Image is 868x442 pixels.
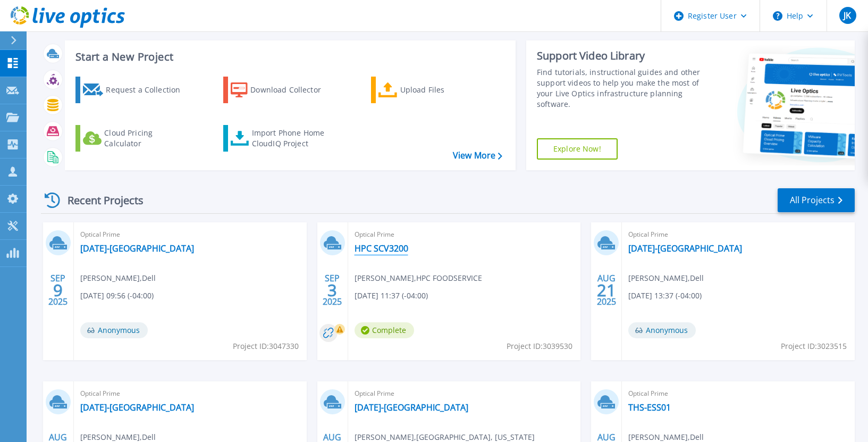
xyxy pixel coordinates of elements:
a: All Projects [778,188,855,212]
a: [DATE]-[GEOGRAPHIC_DATA] [355,402,468,413]
a: Upload Files [371,77,490,103]
div: Import Phone Home CloudIQ Project [252,128,335,149]
div: SEP 2025 [322,271,342,310]
a: Request a Collection [75,77,194,103]
span: Optical Prime [355,388,575,399]
span: Project ID: 3047330 [233,340,299,352]
span: Anonymous [80,322,148,338]
div: Find tutorials, instructional guides and other support videos to help you make the most of your L... [537,67,703,110]
span: [DATE] 13:37 (-04:00) [628,290,702,302]
span: Complete [355,322,414,338]
div: AUG 2025 [596,271,617,310]
span: [PERSON_NAME] , Dell [80,272,156,284]
span: Optical Prime [80,229,300,240]
div: Cloud Pricing Calculator [104,128,189,149]
span: 3 [327,286,337,295]
span: JK [844,11,851,20]
a: [DATE]-[GEOGRAPHIC_DATA] [628,243,742,254]
span: Project ID: 3023515 [781,340,847,352]
span: 21 [597,286,616,295]
a: THS-ESS01 [628,402,671,413]
a: HPC SCV3200 [355,243,408,254]
span: [DATE] 09:56 (-04:00) [80,290,154,302]
span: 9 [53,286,63,295]
h3: Start a New Project [75,51,502,63]
div: SEP 2025 [48,271,68,310]
a: View More [453,151,502,161]
span: [PERSON_NAME] , Dell [628,272,704,284]
span: Optical Prime [80,388,300,399]
div: Support Video Library [537,49,703,63]
a: [DATE]-[GEOGRAPHIC_DATA] [80,243,194,254]
div: Download Collector [250,79,335,101]
span: Optical Prime [628,388,848,399]
span: Anonymous [628,322,696,338]
a: Cloud Pricing Calculator [75,125,194,152]
a: [DATE]-[GEOGRAPHIC_DATA] [80,402,194,413]
div: Request a Collection [106,79,191,101]
span: Optical Prime [628,229,848,240]
div: Upload Files [400,79,485,101]
span: Project ID: 3039530 [507,340,572,352]
span: [PERSON_NAME] , HPC FOODSERVICE [355,272,482,284]
div: Recent Projects [41,187,158,213]
a: Explore Now! [537,138,618,160]
span: Optical Prime [355,229,575,240]
span: [DATE] 11:37 (-04:00) [355,290,428,302]
a: Download Collector [223,77,342,103]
